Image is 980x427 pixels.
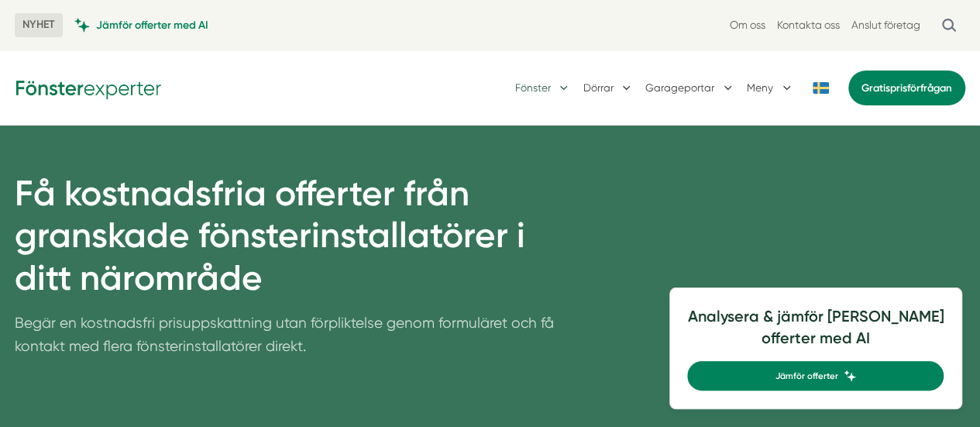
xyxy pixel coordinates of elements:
span: Gratis [861,82,890,94]
h1: Få kostnadsfria offerter från granskade fönsterinstallatörer i ditt närområde [15,173,560,312]
a: Kontakta oss [777,18,840,33]
a: Jämför offerter [687,361,944,391]
a: Anslut företag [851,18,920,33]
img: Fönsterexperter Logotyp [15,75,162,99]
a: Gratisprisförfrågan [848,71,965,105]
span: NYHET [15,13,63,37]
span: Jämför offerter med AI [96,18,208,33]
button: Fönster [515,68,572,107]
a: Jämför offerter med AI [74,18,208,33]
button: Garageportar [645,68,735,107]
button: Meny [747,68,794,107]
span: Jämför offerter [775,369,837,383]
p: Begär en kostnadsfri prisuppskattning utan förpliktelse genom formuläret och få kontakt med flera... [15,312,560,365]
a: Om oss [730,18,765,33]
button: Dörrar [583,68,634,107]
h4: Analysera & jämför [PERSON_NAME] offerter med AI [687,306,944,361]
